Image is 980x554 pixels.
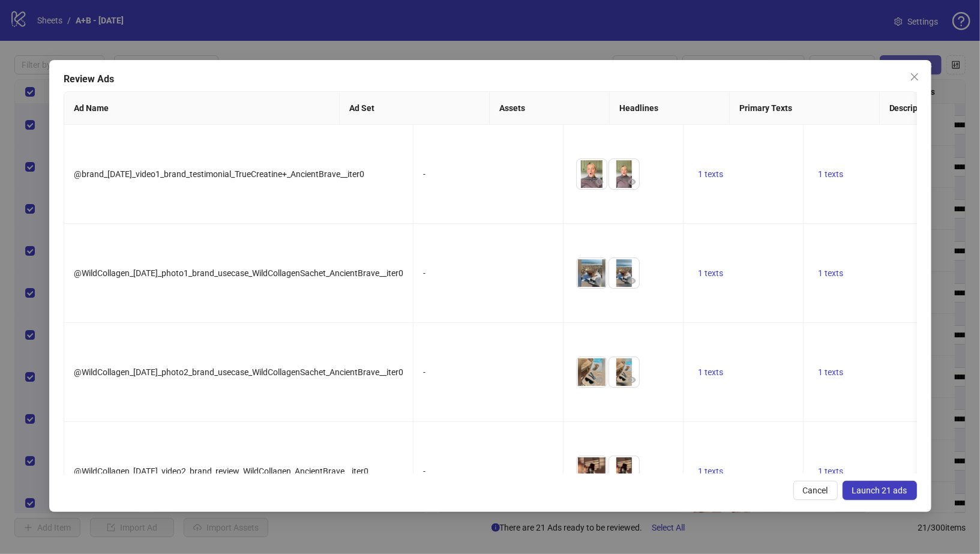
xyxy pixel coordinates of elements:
[592,472,607,486] button: Preview
[909,72,919,82] span: close
[609,92,729,125] th: Headlines
[628,277,636,285] span: eye
[74,268,403,278] span: @WildCollagen_[DATE]_photo1_brand_usecase_WildCollagenSachet_AncientBrave__iter0
[852,486,907,495] span: Launch 21 ads
[577,258,607,288] img: Asset 1
[74,169,364,179] span: @brand_[DATE]_video1_brand_testimonial_TrueCreatine+_AncientBrave__iter0
[628,376,636,384] span: eye
[625,175,639,189] button: Preview
[698,367,723,377] span: 1 texts
[339,92,489,125] th: Ad Set
[609,159,639,189] img: Asset 2
[609,456,639,486] img: Asset 2
[818,169,843,179] span: 1 texts
[813,167,848,181] button: 1 texts
[595,376,604,384] span: eye
[64,92,340,125] th: Ad Name
[577,357,607,387] img: Asset 1
[818,367,843,377] span: 1 texts
[813,464,848,478] button: 1 texts
[592,274,607,288] button: Preview
[423,366,553,379] div: -
[74,367,403,377] span: @WildCollagen_[DATE]_photo2_brand_usecase_WildCollagenSachet_AncientBrave__iter0
[693,365,728,379] button: 1 texts
[698,466,723,476] span: 1 texts
[793,481,837,500] button: Cancel
[625,472,639,486] button: Preview
[595,277,604,285] span: eye
[609,258,639,288] img: Asset 2
[489,92,609,125] th: Assets
[625,274,639,288] button: Preview
[595,178,604,186] span: eye
[813,365,848,379] button: 1 texts
[64,72,917,86] div: Review Ads
[693,266,728,280] button: 1 texts
[423,465,553,478] div: -
[74,466,368,476] span: @WildCollagen_[DATE]_video2_brand_review_WildCollagen_AncientBrave__iter0
[818,268,843,278] span: 1 texts
[423,167,553,181] div: -
[813,266,848,280] button: 1 texts
[693,464,728,478] button: 1 texts
[628,178,636,186] span: eye
[842,481,916,500] button: Launch 21 ads
[577,159,607,189] img: Asset 1
[609,357,639,387] img: Asset 2
[904,67,924,86] button: Close
[592,175,607,189] button: Preview
[818,466,843,476] span: 1 texts
[698,268,723,278] span: 1 texts
[577,456,607,486] img: Asset 1
[729,92,879,125] th: Primary Texts
[625,373,639,387] button: Preview
[592,373,607,387] button: Preview
[423,266,553,280] div: -
[802,486,828,495] span: Cancel
[698,169,723,179] span: 1 texts
[693,167,728,181] button: 1 texts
